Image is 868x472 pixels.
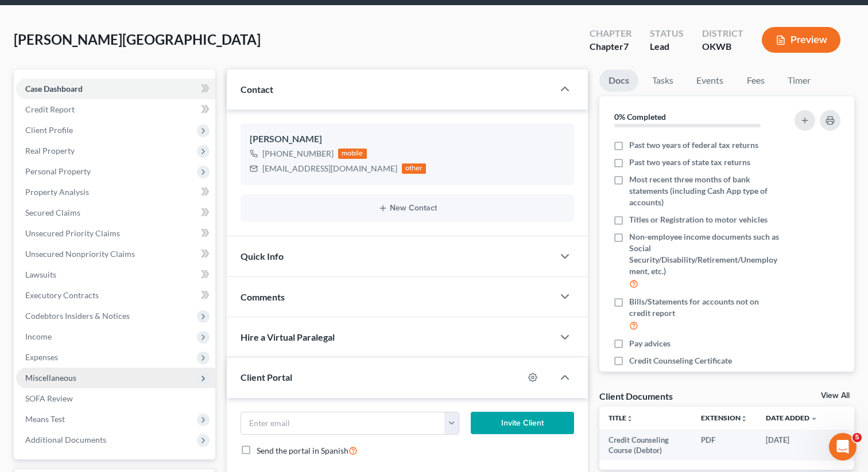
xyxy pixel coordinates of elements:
[821,392,850,400] a: View All
[829,433,857,461] iframe: Intercom live chat
[25,166,91,176] span: Personal Property
[590,40,631,53] div: Chapter
[25,393,73,403] span: SOFA Review
[338,149,367,159] div: mobile
[766,414,817,422] a: Date Added expand_more
[25,146,75,155] span: Real Property
[599,69,638,92] a: Docs
[626,415,633,422] i: unfold_more
[25,104,75,114] span: Credit Report
[250,204,565,213] button: New Contact
[25,352,58,362] span: Expenses
[25,249,135,259] span: Unsecured Nonpriority Claims
[25,187,89,197] span: Property Analysis
[629,174,781,208] span: Most recent three months of bank statements (including Cash App type of accounts)
[16,264,215,285] a: Lawsuits
[25,311,130,321] span: Codebtors Insiders & Notices
[402,163,426,174] div: other
[643,69,683,92] a: Tasks
[25,208,80,217] span: Secured Claims
[471,412,574,435] button: Invite Client
[25,290,99,300] span: Executory Contracts
[650,27,684,40] div: Status
[811,415,817,422] i: expand_more
[629,139,758,151] span: Past two years of federal tax returns
[629,296,781,319] span: Bills/Statements for accounts not on credit report
[778,69,820,92] a: Timer
[241,251,284,262] span: Quick Info
[757,430,827,461] td: [DATE]
[650,40,684,53] div: Lead
[629,338,671,349] span: Pay advices
[741,415,747,422] i: unfold_more
[257,446,348,455] span: Send the portal in Spanish
[25,270,56,279] span: Lawsuits
[687,69,733,92] a: Events
[16,99,215,120] a: Credit Report
[16,223,215,244] a: Unsecured Priority Claims
[629,231,781,277] span: Non-employee income documents such as Social Security/Disability/Retirement/Unemployment, etc.)
[16,79,215,99] a: Case Dashboard
[262,148,334,159] div: [PHONE_NUMBER]
[590,27,631,40] div: Chapter
[16,202,215,223] a: Secured Claims
[14,31,261,48] span: [PERSON_NAME][GEOGRAPHIC_DATA]
[262,163,397,174] div: [EMAIL_ADDRESS][DOMAIN_NAME]
[701,414,747,422] a: Extensionunfold_more
[737,69,774,92] a: Fees
[599,390,673,402] div: Client Documents
[250,132,565,146] div: [PERSON_NAME]
[16,285,215,306] a: Executory Contracts
[25,435,106,444] span: Additional Documents
[241,331,335,342] span: Hire a Virtual Paralegal
[609,414,633,422] a: Titleunfold_more
[614,112,666,122] strong: 0% Completed
[599,430,692,461] td: Credit Counseling Course (Debtor)
[629,355,732,366] span: Credit Counseling Certificate
[25,228,120,238] span: Unsecured Priority Claims
[25,84,83,93] span: Case Dashboard
[25,373,76,383] span: Miscellaneous
[623,41,629,52] span: 7
[629,157,750,168] span: Past two years of state tax returns
[25,331,52,341] span: Income
[16,182,215,202] a: Property Analysis
[702,40,743,53] div: OKWB
[16,388,215,409] a: SOFA Review
[241,372,292,383] span: Client Portal
[702,27,743,40] div: District
[629,214,768,225] span: Titles or Registration to motor vehicles
[241,291,285,302] span: Comments
[25,125,73,135] span: Client Profile
[241,84,273,95] span: Contact
[241,412,445,434] input: Enter email
[25,414,65,424] span: Means Test
[762,27,840,53] button: Preview
[692,430,757,461] td: PDF
[16,244,215,264] a: Unsecured Nonpriority Claims
[852,433,862,442] span: 5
